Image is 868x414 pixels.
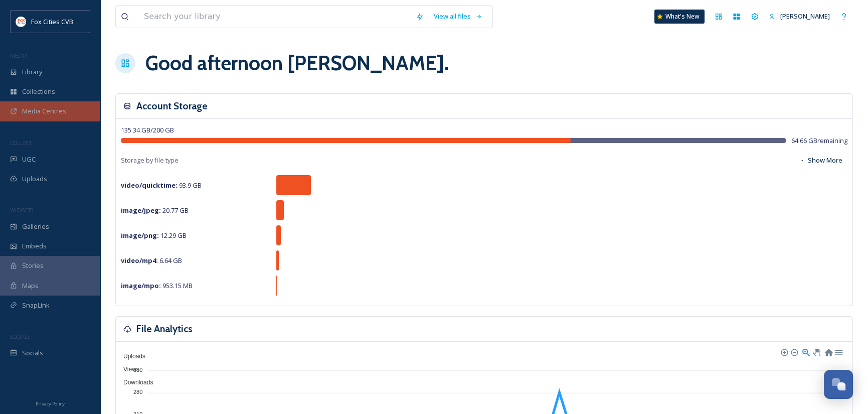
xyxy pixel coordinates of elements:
[121,256,182,265] span: 6.64 GB
[121,281,161,290] strong: image/mpo :
[133,389,142,395] tspan: 280
[834,347,842,356] div: Menu
[10,139,32,147] span: COLLECT
[22,241,47,251] span: Embeds
[36,397,65,409] a: Privacy Policy
[764,7,835,26] a: [PERSON_NAME]
[10,52,28,59] span: MEDIA
[824,347,832,356] div: Reset Zoom
[136,322,193,336] h3: File Analytics
[22,155,36,164] span: UGC
[22,301,50,310] span: SnapLink
[121,206,189,215] span: 20.77 GB
[36,400,65,407] span: Privacy Policy
[121,181,202,190] span: 93.9 GB
[790,348,797,355] div: Zoom Out
[22,281,39,291] span: Maps
[10,333,30,340] span: SOCIALS
[780,348,787,355] div: Zoom In
[429,7,487,26] a: View all files
[791,136,847,146] span: 64.66 GB remaining
[121,231,187,240] span: 12.29 GB
[139,6,411,28] input: Search your library
[780,12,830,21] span: [PERSON_NAME]
[121,256,158,265] strong: video/mp4 :
[133,366,142,372] tspan: 350
[136,99,208,113] h3: Account Storage
[22,174,47,184] span: Uploads
[121,206,161,215] strong: image/jpeg :
[31,17,73,26] span: Fox Cities CVB
[116,353,145,360] span: Uploads
[654,10,705,24] a: What's New
[22,106,66,116] span: Media Centres
[121,156,179,165] span: Storage by file type
[824,370,853,399] button: Open Chat
[145,48,449,78] h1: Good afternoon [PERSON_NAME] .
[22,348,43,358] span: Socials
[10,206,33,214] span: WIDGETS
[116,379,153,386] span: Downloads
[121,231,159,240] strong: image/png :
[116,366,139,373] span: Views
[16,17,26,27] img: images.png
[22,87,55,96] span: Collections
[813,349,819,355] div: Panning
[22,67,42,77] span: Library
[121,281,193,290] span: 953.15 MB
[794,151,847,170] button: Show More
[22,222,49,231] span: Galleries
[121,125,174,134] span: 135.34 GB / 200 GB
[801,347,810,356] div: Selection Zoom
[121,181,178,190] strong: video/quicktime :
[22,261,44,270] span: Stories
